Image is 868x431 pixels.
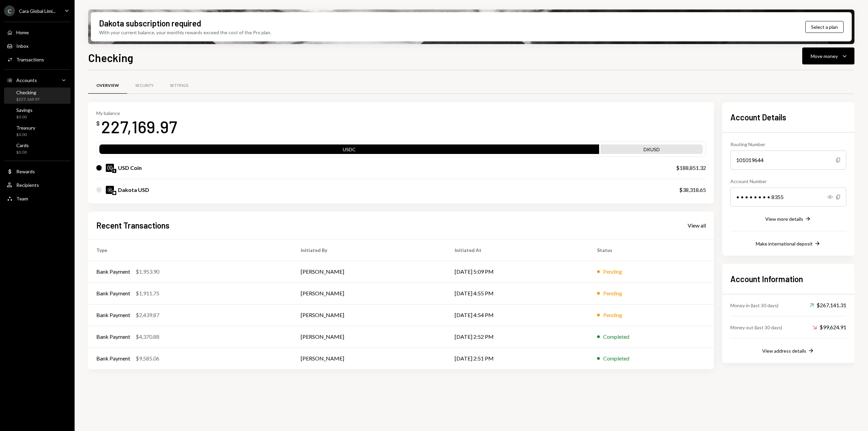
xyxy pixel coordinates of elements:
[99,29,271,36] div: With your current balance, your monthly rewards exceed the cost of the Pro plan.
[730,141,846,148] div: Routing Number
[99,146,599,155] div: USDC
[805,21,844,33] button: Select a plan
[118,186,149,194] div: Dakota USD
[118,164,142,172] div: USD Coin
[96,354,130,363] div: Bank Payment
[4,105,71,121] a: Savings$0.00
[4,192,71,204] a: Team
[730,302,778,309] div: Money in (last 30 days)
[811,53,838,60] div: Move money
[96,268,130,276] div: Bank Payment
[762,348,806,354] div: View address details
[4,5,15,16] div: C
[96,333,130,341] div: Bank Payment
[4,40,71,52] a: Inbox
[88,51,133,64] h1: Checking
[730,188,846,207] div: • • • • • • • • 8355
[96,83,119,89] div: Overview
[127,77,162,94] a: Security
[688,222,706,229] div: View all
[603,311,622,319] div: Pending
[16,97,40,102] div: $227,169.97
[16,196,28,201] div: Team
[4,74,71,86] a: Accounts
[4,53,71,65] a: Transactions
[16,57,44,62] div: Transactions
[16,150,29,155] div: $0.00
[112,169,116,173] img: ethereum-mainnet
[170,83,188,89] div: Settings
[4,179,71,191] a: Recipients
[16,182,39,188] div: Recipients
[112,191,116,195] img: base-mainnet
[4,26,71,38] a: Home
[99,18,201,29] div: Dakota subscription required
[16,114,33,120] div: $0.00
[730,273,846,285] h2: Account Information
[16,132,35,138] div: $0.00
[293,239,447,261] th: Initiated By
[293,304,447,326] td: [PERSON_NAME]
[106,164,114,172] img: USDC
[136,311,159,319] div: $2,439.87
[16,125,35,131] div: Treasury
[447,261,589,282] td: [DATE] 5:09 PM
[447,348,589,369] td: [DATE] 2:51 PM
[802,47,854,64] button: Move money
[16,142,29,148] div: Cards
[4,165,71,177] a: Rewards
[16,43,28,49] div: Inbox
[293,261,447,282] td: [PERSON_NAME]
[676,164,706,172] div: $188,851.32
[293,282,447,304] td: [PERSON_NAME]
[96,311,130,319] div: Bank Payment
[603,289,622,297] div: Pending
[88,77,127,94] a: Overview
[762,347,814,355] button: View address details
[16,107,33,113] div: Savings
[19,8,56,14] div: Cara Global Limi...
[765,215,811,223] button: View more details
[730,324,782,331] div: Money out (last 30 days)
[88,239,293,261] th: Type
[688,221,706,229] a: View all
[16,77,37,83] div: Accounts
[810,301,846,309] div: $267,141.31
[96,220,170,231] h2: Recent Transactions
[603,268,622,276] div: Pending
[96,120,100,127] div: $
[106,186,114,194] img: DKUSD
[603,354,629,363] div: Completed
[16,169,35,174] div: Rewards
[756,240,821,248] button: Make international deposit
[813,323,846,331] div: $99,624.91
[136,354,159,363] div: $9,585.06
[136,289,159,297] div: $1,911.75
[135,83,154,89] div: Security
[162,77,196,94] a: Settings
[136,333,159,341] div: $4,370.88
[765,216,803,222] div: View more details
[96,289,130,297] div: Bank Payment
[4,87,71,104] a: Checking$227,169.97
[756,241,813,247] div: Make international deposit
[679,186,706,194] div: $38,318.65
[136,268,159,276] div: $1,953.90
[447,239,589,261] th: Initiated At
[600,146,703,155] div: DKUSD
[730,151,846,170] div: 101019644
[293,326,447,348] td: [PERSON_NAME]
[730,178,846,185] div: Account Number
[603,333,629,341] div: Completed
[589,239,714,261] th: Status
[101,116,177,137] div: 227,169.97
[730,112,846,123] h2: Account Details
[16,90,40,95] div: Checking
[293,348,447,369] td: [PERSON_NAME]
[96,110,177,116] div: My balance
[16,30,29,35] div: Home
[447,326,589,348] td: [DATE] 2:52 PM
[4,140,71,157] a: Cards$0.00
[447,282,589,304] td: [DATE] 4:55 PM
[447,304,589,326] td: [DATE] 4:54 PM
